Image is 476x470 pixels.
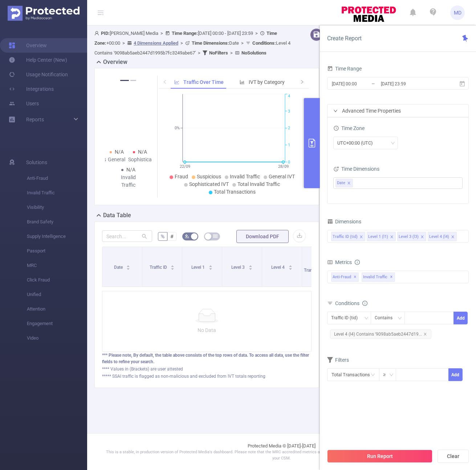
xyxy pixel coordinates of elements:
[330,329,431,339] span: Level 4 (l4) Contains '9098ab5aeb2447d19...
[248,264,252,266] i: icon: caret-up
[163,80,167,84] i: icon: left
[448,368,462,381] button: Add
[27,273,87,287] span: Click Fraud
[130,80,136,81] button: 2
[420,235,424,239] i: icon: close
[158,31,165,36] span: >
[213,234,217,238] i: icon: table
[171,267,175,269] i: icon: caret-down
[27,302,87,316] span: Attention
[399,232,419,242] div: Level 3 (l3)
[191,265,206,270] span: Level 1
[8,6,80,21] img: Protected Media
[380,79,439,89] input: End date
[103,211,131,220] h2: Data Table
[362,301,367,306] i: icon: info-circle
[27,186,87,200] span: Invalid Traffic
[26,112,44,127] a: Reports
[389,373,394,378] i: icon: down
[252,40,276,46] b: Conditions :
[126,264,130,266] i: icon: caret-up
[362,272,395,282] span: Invalid Traffic
[383,369,391,381] div: ≥
[126,264,130,268] div: Sort
[429,232,449,242] div: Level 4 (l4)
[9,96,39,111] a: Users
[337,137,378,149] div: UTC+00:00 (UTC)
[391,141,395,146] i: icon: down
[331,312,363,324] div: Traffic ID (tid)
[27,316,87,331] span: Engagement
[101,31,110,36] b: PID:
[102,230,152,242] input: Search...
[172,31,198,36] b: Time Range:
[451,235,455,239] i: icon: close
[161,234,164,239] span: %
[248,267,252,269] i: icon: caret-down
[180,164,190,169] tspan: 22/09
[390,273,393,281] span: ✕
[120,80,129,81] button: 1
[134,40,178,46] u: 4 Dimensions Applied
[300,80,304,84] i: icon: right
[278,164,289,169] tspan: 28/09
[9,67,68,82] a: Usage Notification
[27,200,87,215] span: Visibility
[335,179,353,187] li: Date
[337,179,345,187] span: Date
[327,66,362,72] span: Time Range
[26,117,44,122] span: Reports
[26,155,47,170] span: Solutions
[331,79,390,89] input: Start date
[230,174,260,179] span: Invalid Traffic
[347,181,351,186] i: icon: close
[192,40,239,46] span: Date
[209,50,228,56] b: No Filters
[428,232,457,241] li: Level 4 (l4)
[9,82,54,96] a: Integrations
[114,265,124,270] span: Date
[117,174,140,189] div: Invalid Traffic
[269,174,295,179] span: General IVT
[126,167,135,173] span: N/A
[288,264,293,268] div: Sort
[27,215,87,229] span: Brand Safety
[174,80,179,85] i: icon: line-chart
[288,160,290,165] tspan: 0
[333,109,338,113] i: icon: right
[331,272,359,282] span: Anti-Fraud
[175,174,188,179] span: Fraud
[359,235,363,239] i: icon: close
[454,5,461,20] span: MD
[327,357,349,363] span: Filters
[327,35,362,42] span: Create Report
[228,50,235,56] span: >
[354,179,355,187] input: filter select
[288,94,290,99] tspan: 4
[185,234,189,238] i: icon: bg-colors
[237,181,280,187] span: Total Invalid Traffic
[241,50,267,56] b: No Solutions
[335,300,367,306] span: Conditions
[108,326,305,334] p: No Data
[214,189,256,195] span: Total Transactions
[27,171,87,186] span: Anti-Fraud
[248,264,253,268] div: Sort
[189,181,229,187] span: Sophisticated IVT
[183,79,224,85] span: Traffic Over Time
[333,166,379,172] span: Time Dimensions
[171,264,175,266] i: icon: caret-up
[288,109,290,114] tspan: 3
[271,265,286,270] span: Level 4
[150,265,168,270] span: Traffic ID
[102,352,312,365] div: *** Please note, By default, the table above consists of the top rows of data. To access all data...
[364,316,369,321] i: icon: down
[27,244,87,258] span: Passport
[368,232,388,242] div: Level 1 (l1)
[354,273,357,281] span: ✕
[239,40,246,46] span: >
[115,149,124,155] span: N/A
[438,450,469,463] button: Clear
[288,264,292,266] i: icon: caret-up
[175,126,180,131] tspan: 0%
